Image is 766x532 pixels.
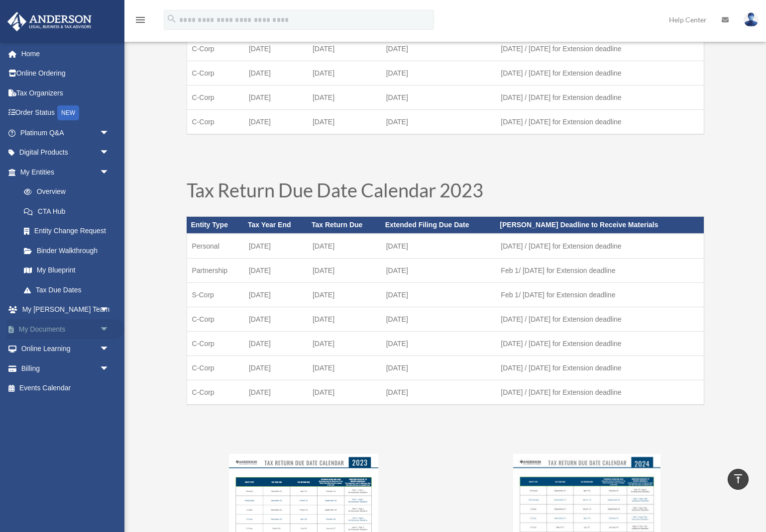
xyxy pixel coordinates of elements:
td: [DATE] [244,259,308,283]
td: [DATE] [381,380,496,405]
td: S-Corp [187,283,244,307]
td: Feb 1/ [DATE] for Extension deadline [496,283,704,307]
span: arrow_drop_down [100,123,119,143]
td: C-Corp [187,37,244,61]
td: [DATE] [244,37,308,61]
th: Tax Year End [244,217,308,234]
a: Tax Due Dates [14,280,119,300]
span: arrow_drop_down [100,143,119,163]
th: Extended Filing Due Date [381,217,496,234]
td: [DATE] [244,307,308,332]
td: [DATE] [244,234,308,259]
a: Online Learningarrow_drop_down [7,339,124,359]
a: Digital Productsarrow_drop_down [7,143,124,163]
img: User Pic [744,12,759,27]
a: My Blueprint [14,261,124,280]
a: Online Ordering [7,64,124,84]
a: vertical_align_top [728,469,749,490]
td: Partnership [187,259,244,283]
td: [DATE] [308,61,381,86]
span: arrow_drop_down [100,162,119,182]
td: [DATE] / [DATE] for Extension deadline [496,37,704,61]
td: [DATE] [308,283,381,307]
td: [DATE] [381,332,496,356]
td: C-Corp [187,356,244,380]
a: menu [134,17,146,26]
td: [DATE] / [DATE] for Extension deadline [496,110,704,135]
a: Overview [14,182,124,202]
td: [DATE] [308,110,381,135]
td: Personal [187,234,244,259]
span: arrow_drop_down [100,339,119,359]
td: [DATE] [308,259,381,283]
a: Binder Walkthrough [14,241,124,261]
h1: Tax Return Due Date Calendar 2023 [187,180,704,204]
td: [DATE] / [DATE] for Extension deadline [496,332,704,356]
th: Tax Return Due [308,217,381,234]
td: C-Corp [187,332,244,356]
td: [DATE] [381,259,496,283]
a: CTA Hub [14,201,124,221]
a: My Documentsarrow_drop_down [7,319,124,339]
td: [DATE] [244,332,308,356]
td: [DATE] / [DATE] for Extension deadline [496,307,704,332]
span: arrow_drop_down [100,319,119,340]
i: menu [134,14,146,26]
td: [DATE] [308,380,381,405]
td: [DATE] [308,234,381,259]
a: Home [7,44,124,64]
td: [DATE] / [DATE] for Extension deadline [496,356,704,380]
td: [DATE] [381,86,496,110]
td: [DATE] [244,380,308,405]
td: [DATE] [381,307,496,332]
td: [DATE] [308,332,381,356]
img: Anderson Advisors Platinum Portal [4,12,95,31]
td: C-Corp [187,86,244,110]
a: Tax Organizers [7,83,124,103]
a: Events Calendar [7,378,124,398]
a: My Entitiesarrow_drop_down [7,162,124,182]
td: C-Corp [187,380,244,405]
a: My [PERSON_NAME] Teamarrow_drop_down [7,300,124,320]
td: [DATE] [308,307,381,332]
td: [DATE] / [DATE] for Extension deadline [496,234,704,259]
td: C-Corp [187,307,244,332]
a: Entity Change Request [14,221,124,241]
td: [DATE] [244,61,308,86]
td: [DATE] / [DATE] for Extension deadline [496,61,704,86]
th: [PERSON_NAME] Deadline to Receive Materials [496,217,704,234]
div: NEW [57,105,79,120]
a: Order StatusNEW [7,103,124,123]
td: [DATE] [244,283,308,307]
td: [DATE] [244,86,308,110]
td: [DATE] [244,356,308,380]
td: [DATE] / [DATE] for Extension deadline [496,380,704,405]
td: [DATE] [381,234,496,259]
td: C-Corp [187,110,244,135]
td: C-Corp [187,61,244,86]
td: [DATE] [381,37,496,61]
td: [DATE] [308,37,381,61]
a: Platinum Q&Aarrow_drop_down [7,123,124,143]
td: [DATE] [308,86,381,110]
td: Feb 1/ [DATE] for Extension deadline [496,259,704,283]
span: arrow_drop_down [100,358,119,379]
td: [DATE] [244,110,308,135]
td: [DATE] / [DATE] for Extension deadline [496,86,704,110]
td: [DATE] [381,61,496,86]
td: [DATE] [308,356,381,380]
th: Entity Type [187,217,244,234]
a: Billingarrow_drop_down [7,358,124,378]
i: vertical_align_top [732,473,744,485]
td: [DATE] [381,110,496,135]
i: search [166,13,177,24]
span: arrow_drop_down [100,300,119,320]
td: [DATE] [381,283,496,307]
td: [DATE] [381,356,496,380]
